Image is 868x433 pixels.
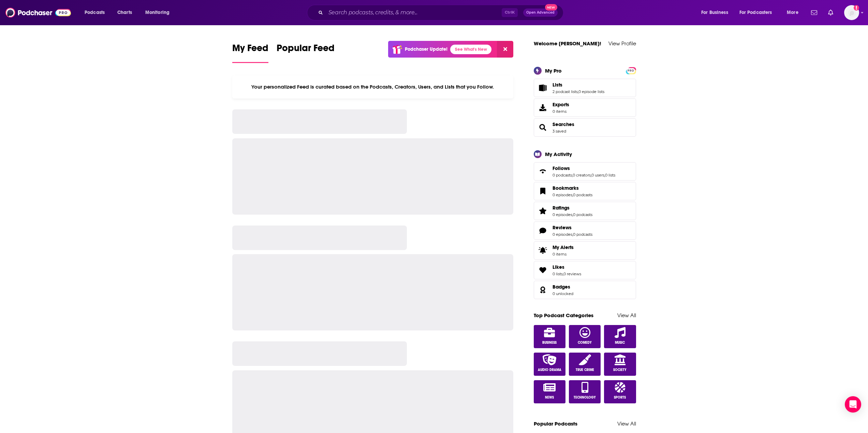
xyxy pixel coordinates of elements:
[85,8,105,17] span: Podcasts
[113,7,136,18] a: Charts
[563,272,563,276] span: ,
[145,8,170,17] span: Monitoring
[578,341,592,345] span: Comedy
[526,11,555,14] span: Open Advanced
[844,5,859,20] span: Logged in as evafrank
[844,5,859,20] img: User Profile
[854,5,859,11] svg: Add a profile image
[536,123,550,132] a: Searches
[553,291,573,296] a: 0 unlocked
[608,40,636,47] a: View Profile
[536,103,550,112] span: Exports
[553,185,592,191] a: Bookmarks
[573,192,592,197] a: 0 podcasts
[553,264,581,270] a: Likes
[534,98,636,117] a: Exports
[591,173,591,177] span: ,
[553,284,573,290] a: Badges
[553,102,569,108] span: Exports
[313,5,570,20] div: Search podcasts, credits, & more...
[553,121,574,127] a: Searches
[232,75,514,98] div: Your personalized Feed is curated based on the Podcasts, Creators, Users, and Lists that you Follow.
[604,173,605,177] span: ,
[569,353,601,376] a: True Crime
[277,42,335,58] span: Popular Feed
[573,232,592,237] a: 0 podcasts
[534,325,566,348] a: Business
[578,89,604,94] a: 0 episode lists
[326,7,502,18] input: Search podcasts, credits, & more...
[553,205,570,211] span: Ratings
[553,82,562,88] span: Lists
[534,312,593,319] a: Top Podcast Categories
[735,7,782,18] button: open menu
[534,118,636,137] span: Searches
[553,264,564,270] span: Likes
[534,202,636,220] span: Ratings
[605,173,615,177] a: 0 lists
[553,165,570,171] span: Follows
[450,45,491,54] a: See What's New
[80,7,114,18] button: open menu
[545,4,557,11] span: New
[578,89,578,94] span: ,
[534,420,577,427] a: Popular Podcasts
[534,221,636,240] span: Reviews
[536,83,550,93] a: Lists
[536,167,550,176] a: Follows
[787,8,798,17] span: More
[844,5,859,20] button: Show profile menu
[604,353,636,376] a: Society
[574,396,596,400] span: Technology
[534,281,636,299] span: Badges
[553,192,572,197] a: 0 episodes
[534,40,601,47] a: Welcome [PERSON_NAME]!
[553,82,604,88] a: Lists
[808,7,820,18] a: Show notifications dropdown
[553,212,572,217] a: 0 episodes
[617,420,636,427] a: View All
[572,173,573,177] span: ,
[536,246,550,255] span: My Alerts
[405,46,447,52] p: Podchaser Update!
[523,9,558,17] button: Open AdvancedNew
[536,265,550,275] a: Likes
[617,312,636,319] a: View All
[613,368,627,372] span: Society
[553,244,574,250] span: My Alerts
[782,7,807,18] button: open menu
[536,285,550,295] a: Badges
[845,396,861,413] div: Open Intercom Messenger
[553,165,615,171] a: Follows
[538,368,561,372] span: Audio Drama
[553,225,572,231] span: Reviews
[614,396,626,400] span: Sports
[569,325,601,348] a: Comedy
[701,8,728,17] span: For Business
[545,151,572,157] div: My Activity
[117,8,132,17] span: Charts
[573,173,591,177] a: 0 creators
[542,341,557,345] span: Business
[604,325,636,348] a: Music
[534,261,636,279] span: Likes
[536,186,550,196] a: Bookmarks
[604,380,636,403] a: Sports
[502,8,518,17] span: Ctrl K
[232,42,268,63] a: My Feed
[572,232,573,237] span: ,
[534,241,636,260] a: My Alerts
[277,42,335,63] a: Popular Feed
[627,68,635,73] span: PRO
[553,232,572,237] a: 0 episodes
[553,284,570,290] span: Badges
[553,252,574,257] span: 0 items
[576,368,594,372] span: True Crime
[627,67,635,73] a: PRO
[534,182,636,200] span: Bookmarks
[553,225,592,231] a: Reviews
[545,67,562,74] div: My Pro
[536,206,550,216] a: Ratings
